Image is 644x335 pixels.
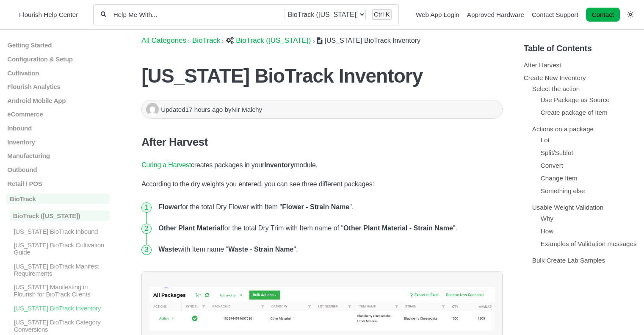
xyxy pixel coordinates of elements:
[6,227,110,235] a: [US_STATE] BioTrack Inbound
[185,106,223,113] time: 17 hours ago
[10,210,110,221] p: BioTrack ([US_STATE])
[13,283,110,298] p: [US_STATE] Manifesting in Flourish for BioTrack Clients
[6,194,110,204] a: BioTrack
[6,210,110,221] a: BioTrack ([US_STATE])
[155,197,503,218] li: for the total Dry Flower with Item " ".
[141,136,503,149] h3: After Harvest
[6,111,110,118] a: eCommerce
[6,138,110,145] a: Inventory
[192,36,220,45] span: ​BioTrack
[232,106,263,113] span: NIr Malchy
[13,227,110,235] p: [US_STATE] BioTrack Inbound
[6,283,110,298] a: [US_STATE] Manifesting in Flourish for BioTrack Clients
[158,224,222,232] strong: Other Plant Material
[141,179,503,190] p: According to the dry weights you entered, you can see three different packages:
[155,239,503,260] li: with Item name " ".
[264,161,294,169] strong: Inventory
[541,109,608,116] a: Create package of Item
[155,218,503,239] li: for the total Dry Trim with Item name of " ".
[6,318,110,332] a: [US_STATE] BioTrack Category Conversions
[228,246,293,253] strong: Waste - Strain Name
[11,9,78,20] a: Flourish Help Center
[11,9,15,20] img: Flourish Help Center Logo
[13,241,110,256] p: [US_STATE] BioTrack Cultivation Guide
[586,8,620,22] a: Contact
[141,160,503,171] p: creates packages in your module.
[236,36,311,45] span: ​BioTrack ([US_STATE])
[161,106,224,113] span: Updated
[6,55,110,63] a: Configuration & Setup
[141,36,186,45] span: All Categories
[541,187,585,194] a: Something else
[6,263,110,277] a: [US_STATE] BioTrack Manifest Requirements
[532,204,603,211] a: Usable Weight Validation
[192,36,220,44] a: BioTrack
[149,287,495,331] img: screenshot-2024-08-14-at-4-07-23-pm.png
[158,246,178,253] strong: Waste
[6,166,110,173] a: Outbound
[343,224,453,232] strong: Other Plant Material - Strain Name
[6,241,110,256] a: [US_STATE] BioTrack Cultivation Guide
[226,36,311,44] a: BioTrack (Connecticut)
[467,11,524,18] a: Approved Hardware navigation item
[532,85,580,92] a: Select the action
[141,161,191,169] a: Curing a Harvest
[374,11,384,18] kbd: Ctrl
[627,11,633,18] a: Switch dark mode setting
[541,174,578,182] a: Change Item
[113,11,278,19] input: Help Me With...
[13,263,110,277] p: [US_STATE] BioTrack Manifest Requirements
[532,257,605,264] a: Bulk Create Lab Samples
[524,74,586,81] a: Create New Inventory
[19,11,78,18] span: Flourish Help Center
[6,125,110,132] a: Inbound
[541,227,553,235] a: How
[524,44,638,53] h5: Table of Contents
[13,305,110,312] p: [US_STATE] BioTrack Inventory
[141,36,186,44] a: Breadcrumb link to All Categories
[146,103,159,116] img: NIr Malchy
[6,305,110,312] a: [US_STATE] BioTrack Inventory
[6,152,110,159] a: Manufacturing
[141,64,503,87] h1: [US_STATE] BioTrack Inventory
[541,162,563,169] a: Convert
[6,180,110,187] a: Retail / POS
[6,42,110,49] a: Getting Started
[6,83,110,90] a: Flourish Analytics
[6,69,110,76] a: Cultivation
[324,37,420,44] span: [US_STATE] BioTrack Inventory
[584,9,622,21] li: Contact desktop
[282,203,349,210] strong: Flower - Strain Name
[524,61,561,69] a: After Harvest
[6,97,110,104] a: Android Mobile App
[386,11,390,18] kbd: K
[541,149,573,156] a: Split/Sublot
[541,215,553,222] a: Why
[158,203,180,210] strong: Flower
[416,11,459,18] a: Web App Login navigation item
[532,11,578,18] a: Contact Support navigation item
[541,136,550,144] a: Lot
[541,240,637,247] a: Examples of Validation messages
[13,318,110,332] p: [US_STATE] BioTrack Category Conversions
[532,125,594,133] a: Actions on a package
[225,106,263,113] span: by
[541,96,610,103] a: Use Package as Source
